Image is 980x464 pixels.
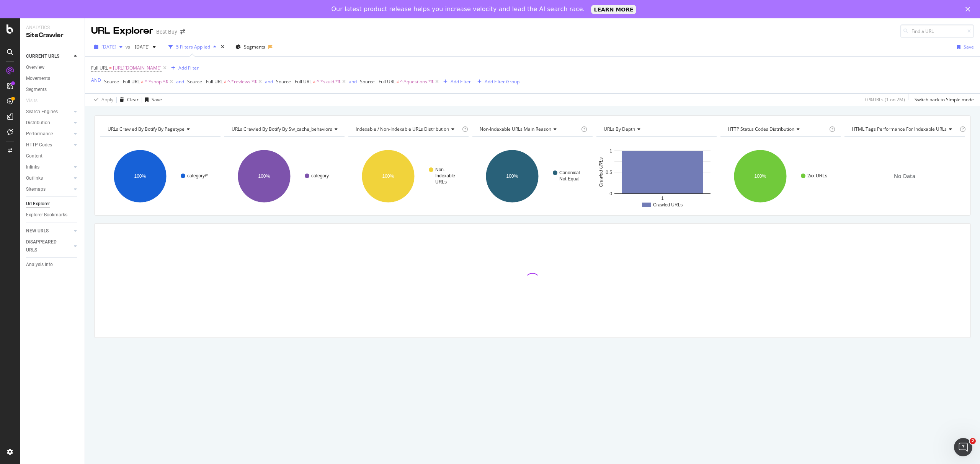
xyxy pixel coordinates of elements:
div: DISAPPEARED URLS [26,238,65,254]
text: Non- [435,167,445,172]
span: ≠ [397,78,399,85]
div: Visits [26,97,38,105]
div: Outlinks [26,174,43,182]
a: Performance [26,130,72,138]
button: Add Filter [440,77,471,86]
h4: HTML Tags Performance for Indexable URLs [850,123,958,135]
span: HTML Tags Performance for Indexable URLs [852,126,947,132]
div: Best Buy [156,28,177,36]
text: 1 [609,148,612,154]
div: Our latest product release helps you increase velocity and lead the AI search race. [332,5,585,13]
a: Explorer Bookmarks [26,211,79,219]
text: 100% [506,174,518,179]
button: [DATE] [91,41,126,53]
text: 0.5 [606,170,612,175]
text: 100% [754,174,766,179]
button: Clear [117,94,139,106]
text: category/* [187,173,208,178]
div: A chart. [596,143,717,209]
div: Analysis Info [26,261,53,269]
div: A chart. [224,143,345,209]
button: [DATE] [132,41,159,53]
button: Save [142,94,162,106]
a: Distribution [26,119,72,127]
button: Add Filter Group [474,77,519,86]
a: Movements [26,75,79,83]
button: and [265,78,273,85]
div: Save [964,44,974,50]
a: Content [26,152,79,160]
div: 0 % URLs ( 1 on 2M ) [865,96,905,103]
h4: URLs Crawled By Botify By pagetype [106,123,214,135]
iframe: Intercom live chat [954,438,972,456]
div: 5 Filters Applied [176,44,210,50]
span: = [109,65,112,71]
div: Content [26,152,42,160]
div: Inlinks [26,163,39,171]
a: Search Engines [26,108,72,116]
span: Source - Full URL [104,78,140,85]
a: Outlinks [26,174,72,182]
span: [URL][DOMAIN_NAME] [113,63,162,73]
h4: URLs Crawled By Botify By sw_cache_behaviors [230,123,344,135]
a: Analysis Info [26,261,79,269]
a: Inlinks [26,163,72,171]
div: Add Filter [451,78,471,85]
span: ^.*reviews.*$ [227,76,257,87]
div: and [176,78,184,85]
span: URLs Crawled By Botify By sw_cache_behaviors [232,126,332,132]
svg: A chart. [472,143,593,209]
div: Search Engines [26,108,58,116]
a: LEARN MORE [591,5,637,14]
button: Save [954,41,974,53]
div: Sitemaps [26,185,46,193]
div: Switch back to Simple mode [915,96,974,103]
span: ≠ [141,78,144,85]
button: Add Filter [168,63,199,73]
text: Crawled URLs [598,157,604,187]
input: Find a URL [900,24,974,38]
div: URL Explorer [91,24,153,37]
text: 100% [258,174,270,179]
text: 2xx URLs [807,173,827,178]
span: Segments [244,44,265,50]
div: HTTP Codes [26,141,52,149]
span: Non-Indexable URLs Main Reason [480,126,551,132]
button: AND [91,76,101,84]
div: Url Explorer [26,200,50,208]
svg: A chart. [348,143,469,209]
div: A chart. [100,143,220,209]
text: Indexable [435,173,455,178]
h4: HTTP Status Codes Distribution [726,123,828,135]
svg: A chart. [720,143,841,209]
div: and [265,78,273,85]
span: 2 [970,438,976,444]
a: CURRENT URLS [26,52,72,60]
div: SiteCrawler [26,31,78,40]
a: DISAPPEARED URLS [26,238,72,254]
span: Source - Full URL [276,78,312,85]
button: Switch back to Simple mode [911,94,974,106]
div: Clear [127,96,139,103]
span: ^.*questions.*$ [400,76,434,87]
div: Movements [26,75,50,83]
span: No Data [894,172,915,180]
text: URLs [435,179,447,185]
a: Segments [26,86,79,94]
span: Source - Full URL [187,78,223,85]
div: Segments [26,86,47,94]
a: Url Explorer [26,200,79,208]
span: ^.*shop.*$ [145,76,168,87]
span: HTTP Status Codes Distribution [728,126,794,132]
div: Overview [26,63,44,71]
div: Apply [101,96,113,103]
span: Source - Full URL [360,78,395,85]
span: Indexable / Non-Indexable URLs distribution [356,126,449,132]
span: 2025 Jul. 29th [132,44,150,50]
a: NEW URLS [26,227,72,235]
text: 1 [661,196,664,201]
div: Save [152,96,162,103]
div: Distribution [26,119,50,127]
